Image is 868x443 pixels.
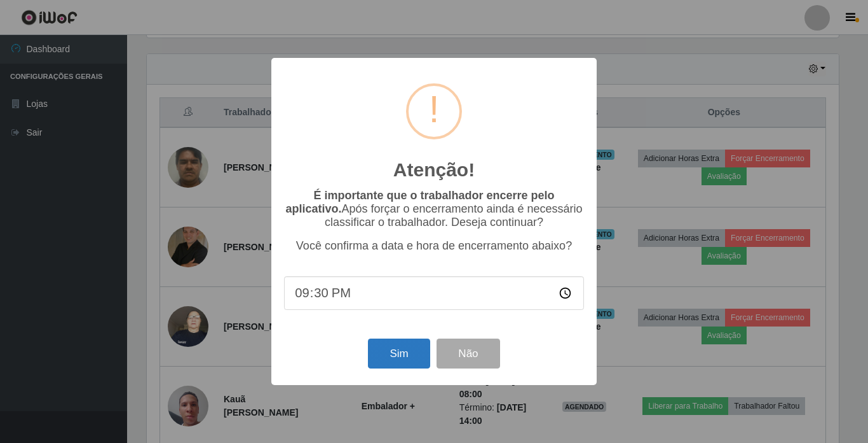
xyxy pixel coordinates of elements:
[284,239,584,253] p: Você confirma a data e hora de encerramento abaixo?
[284,189,584,229] p: Após forçar o encerramento ainda é necessário classificar o trabalhador. Deseja continuar?
[368,339,430,369] button: Sim
[437,339,499,369] button: Não
[393,158,475,181] h2: Atenção!
[285,189,554,215] b: É importante que o trabalhador encerre pelo aplicativo.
